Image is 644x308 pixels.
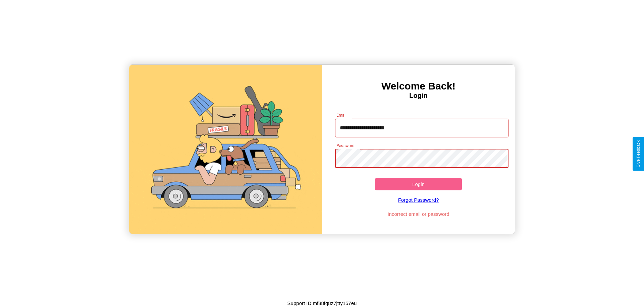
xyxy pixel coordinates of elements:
label: Email [336,112,347,118]
div: Give Feedback [636,140,641,168]
p: Incorrect email or password [332,209,505,219]
a: Forgot Password? [332,190,505,209]
button: Login [375,178,462,190]
img: gif [129,65,322,234]
p: Support ID: mf88fq8z7jtty157eu [287,299,357,308]
label: Password [336,143,354,148]
h3: Welcome Back! [322,80,515,92]
h4: Login [322,92,515,100]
